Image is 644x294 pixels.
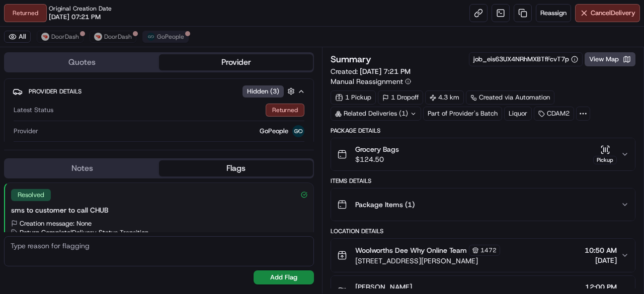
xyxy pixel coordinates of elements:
span: Woolworths Dee Why Online Team [355,245,467,255]
div: 1 Pickup [331,90,376,105]
span: 10:50 AM [585,245,617,255]
h3: Summary [331,55,371,64]
div: Resolved [11,189,51,201]
button: Manual Reassignment [331,76,411,86]
button: Pickup [593,145,617,164]
button: Notes [5,160,159,176]
span: Grocery Bags [355,144,399,154]
span: Provider Details [29,87,82,95]
div: 4.3 km [425,90,464,105]
button: Woolworths Dee Why Online Team1472[STREET_ADDRESS][PERSON_NAME]10:50 AM[DATE] [331,239,635,272]
button: GoPeople [142,31,189,43]
span: Manual Reassignment [331,76,403,86]
div: Items Details [331,177,635,185]
span: [DATE] 7:21 PM [360,67,411,76]
button: Provider DetailsHidden (3) [13,83,305,100]
span: 1472 [480,246,497,254]
button: All [4,31,31,43]
a: Created via Automation [466,90,554,105]
button: Reassign [536,4,571,22]
button: Package Items (1) [331,188,635,221]
div: sms to customer to call CHUB [11,205,307,215]
span: GoPeople [157,33,184,41]
button: DoorDash [37,31,84,43]
div: CDAM2 [534,107,574,121]
button: CancelDelivery [575,4,640,22]
button: job_eis63UX4NRhMXBTfFcvT7p [473,55,578,64]
button: Hidden (3) [243,85,297,97]
span: Hidden ( 3 ) [247,87,279,96]
span: DoorDash [104,33,132,41]
div: 1 Dropoff [378,90,423,105]
span: Reassign [540,9,567,18]
span: Created: [331,66,411,76]
div: Related Deliveries (1) [331,107,421,121]
span: [PERSON_NAME] [355,282,412,292]
span: $124.50 [355,154,399,164]
span: Package Items ( 1 ) [355,200,415,210]
span: GoPeople [260,127,288,136]
span: Return Complete | Delivery Status Transition [20,228,148,237]
button: Provider [159,54,313,70]
img: doordash_logo_v2.png [41,33,49,41]
span: [STREET_ADDRESS][PERSON_NAME] [355,256,500,266]
button: View Map [585,52,635,66]
img: doordash_logo_v2.png [94,33,102,41]
div: Liquor [504,107,532,121]
span: [DATE] [585,255,617,265]
div: Location Details [331,227,635,235]
span: 12:00 PM [585,282,617,292]
button: Add Flag [254,270,314,284]
div: Package Details [331,127,635,135]
span: Creation message: None [20,219,92,228]
span: [DATE] 07:21 PM [49,13,101,22]
button: DoorDash [90,31,136,43]
span: Provider [14,127,38,136]
img: gopeople_logo.png [292,125,304,137]
button: Quotes [5,54,159,70]
button: Flags [159,160,313,176]
div: Pickup [593,156,617,164]
button: Grocery Bags$124.50Pickup [331,138,635,170]
span: DoorDash [51,33,79,41]
img: gopeople_logo.png [147,33,155,41]
span: Cancel Delivery [591,9,635,18]
span: Latest Status [14,106,53,115]
span: Original Creation Date [49,5,112,13]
